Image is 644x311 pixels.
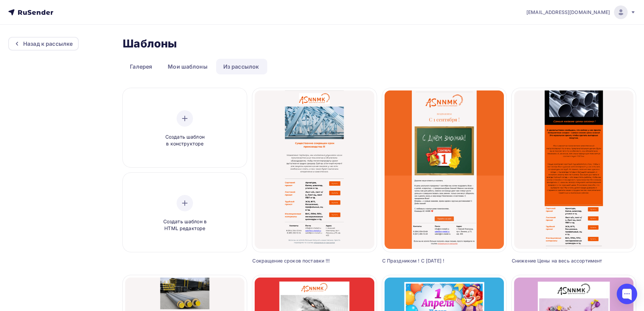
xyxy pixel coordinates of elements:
[526,9,610,16] span: [EMAIL_ADDRESS][DOMAIN_NAME]
[23,40,73,48] div: Назад к рассылке
[152,133,217,147] span: Создать шаблон в конструкторе
[216,59,266,74] a: Из рассылок
[252,257,345,264] div: Сокращение сроков поставки !!!
[152,218,217,232] span: Создать шаблон в HTML редакторе
[382,257,475,264] div: С Праздником ! С [DATE] !
[123,59,159,74] a: Галерея
[512,257,605,264] div: Снижение Цены на весь ассортимент
[161,59,215,74] a: Мои шаблоны
[526,5,636,19] a: [EMAIL_ADDRESS][DOMAIN_NAME]
[123,37,177,51] h2: Шаблоны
